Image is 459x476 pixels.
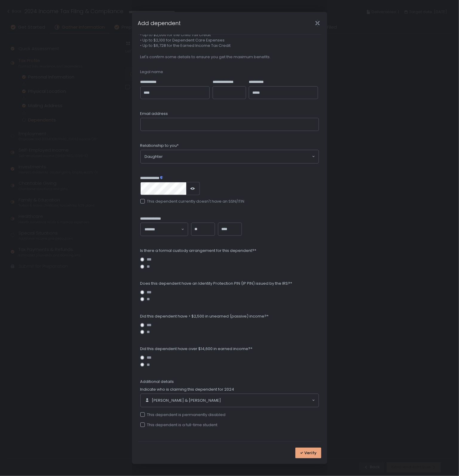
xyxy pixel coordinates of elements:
span: Relationship to you* [140,143,179,148]
input: Search for option [163,154,311,160]
button: Verify [295,448,321,458]
span: Does this dependent have an Identity Protection PIN (IP PIN) issued by the IRS?* [140,281,292,286]
div: Search for option [141,150,319,163]
input: Search for option [221,398,311,403]
span: Email address [140,111,168,116]
span: Did this dependent have > $2,500 in unearned (passive) income?* [140,314,269,319]
span: Is there a formal custody arrangement for this dependent?* [140,248,257,253]
span: Let's confirm some details to ensure you get the maximum benefits. [140,54,319,60]
span: [PERSON_NAME] & [PERSON_NAME] [152,398,221,403]
div: Search for option [141,223,188,236]
input: Search for option [161,227,181,232]
span: Indicate who is claiming this dependent for 2024 [140,387,234,392]
h1: Add dependent [138,19,181,27]
span: Did this dependent have over $14,600 in earned income?* [140,346,253,352]
span: • Up to $6,728 for the Earned Income Tax Credit [140,43,319,48]
label: Additional details [140,379,174,384]
span: Verify [305,450,317,456]
span: • Up to $2,000 for the Child Tax Credit [140,32,319,38]
span: Daughter [145,154,163,160]
div: Close [308,20,327,27]
div: Legal name [140,69,319,75]
div: Search for option [141,394,319,407]
span: • Up to $2,100 for Dependent Care Expenses [140,38,319,43]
